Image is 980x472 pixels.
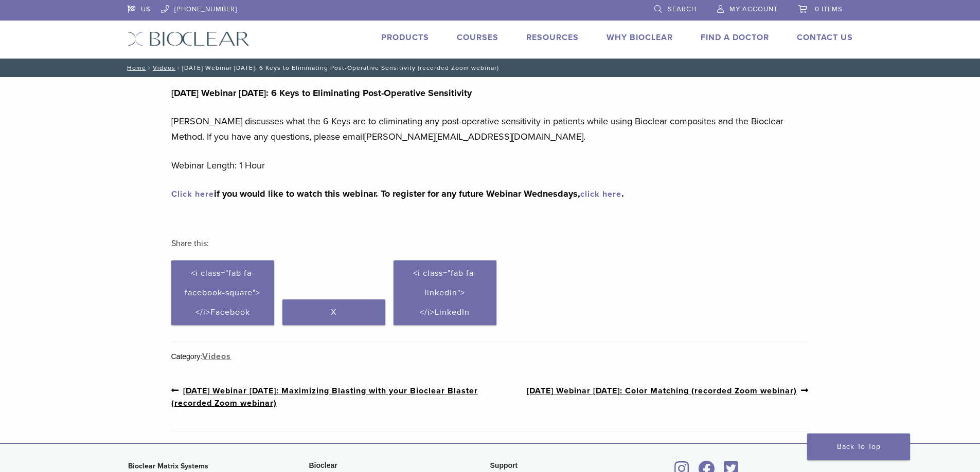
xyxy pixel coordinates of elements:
a: Contact Us [797,32,853,43]
span: / [175,65,182,70]
a: <i class="fab fa-linkedin"></i>LinkedIn [394,260,496,325]
span: Support [490,461,518,469]
a: Click here [171,189,214,199]
span: Bioclear [309,461,337,469]
a: Videos [153,64,175,71]
a: Why Bioclear [607,32,673,43]
strong: [DATE] Webinar [DATE]: 6 Keys to Eliminating Post-Operative Sensitivity [171,87,472,99]
div: Category: [171,350,809,363]
a: Products [381,32,429,43]
a: [DATE] Webinar [DATE]: Maximizing Blasting with your Bioclear Blaster (recorded Zoom webinar) [171,384,490,409]
img: Bioclear [128,31,250,46]
strong: Bioclear Matrix Systems [128,462,208,470]
a: Resources [526,32,579,43]
p: Webinar Length: 1 Hour [171,158,809,173]
a: Find A Doctor [701,32,769,43]
span: <i class="fab fa-facebook-square"></i>Facebook [185,268,260,317]
p: [PERSON_NAME] discusses what the 6 Keys are to eliminating any post-operative sensitivity in pati... [171,114,809,144]
a: [DATE] Webinar [DATE]: Color Matching (recorded Zoom webinar) [527,384,809,397]
span: 0 items [815,5,843,13]
h3: Share this: [171,231,809,256]
span: / [146,65,153,70]
span: X [331,307,336,317]
nav: [DATE] Webinar [DATE]: 6 Keys to Eliminating Post-Operative Sensitivity (recorded Zoom webinar) [120,59,861,77]
a: Back To Top [807,433,910,460]
span: My Account [729,5,778,13]
span: Search [668,5,697,13]
nav: Post Navigation [171,363,809,431]
span: <i class="fab fa-linkedin"></i>LinkedIn [413,268,477,317]
strong: if you would like to watch this webinar. To register for any future Webinar Wednesdays, . [171,188,624,199]
a: <i class="fab fa-facebook-square"></i>Facebook [171,260,274,325]
a: X [282,299,385,325]
a: Courses [457,32,498,43]
a: click here [580,189,621,199]
a: Home [124,64,146,71]
a: Videos [202,351,231,362]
